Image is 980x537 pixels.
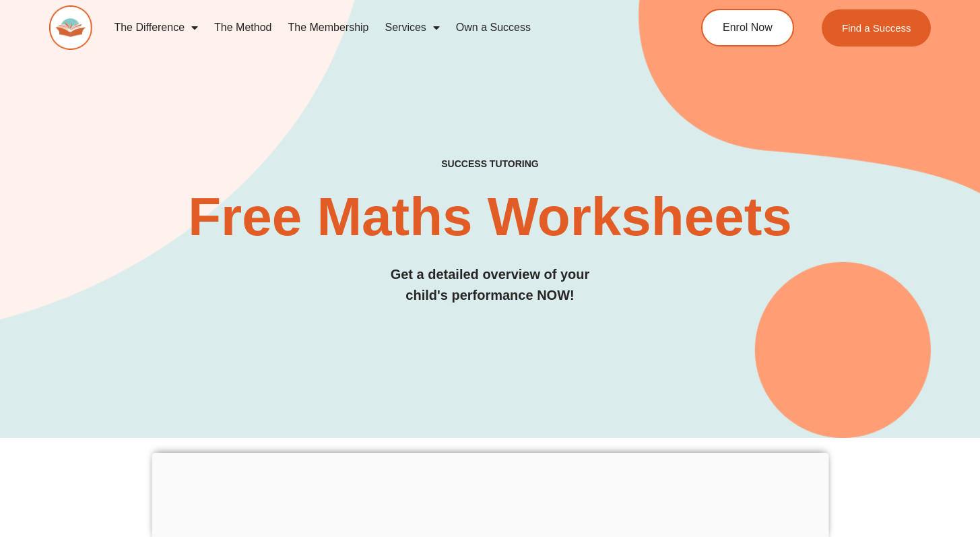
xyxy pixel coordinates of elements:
[49,190,932,244] h2: Free Maths Worksheets​
[280,12,377,43] a: The Membership
[822,9,932,46] a: Find a Success
[49,264,932,306] h3: Get a detailed overview of your child's performance NOW!
[377,12,448,43] a: Services
[106,12,650,43] nav: Menu
[106,12,206,43] a: The Difference
[723,22,773,33] span: Enrol Now
[448,12,539,43] a: Own a Success
[842,23,911,33] span: Find a Success
[152,453,828,536] iframe: Advertisement
[206,12,280,43] a: The Method
[701,9,794,46] a: Enrol Now
[49,158,932,170] h4: SUCCESS TUTORING​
